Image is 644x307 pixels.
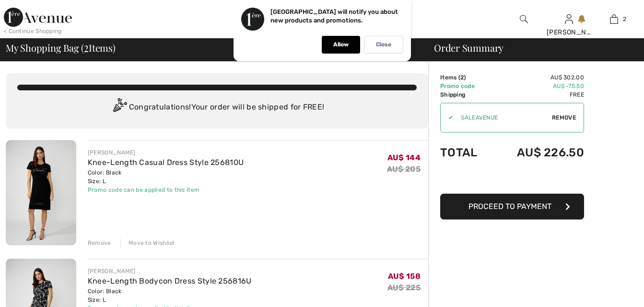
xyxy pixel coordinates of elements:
a: Sign In [565,14,573,23]
span: 2 [84,41,89,53]
td: AU$ 302.00 [492,73,584,82]
td: Free [492,90,584,99]
div: [PERSON_NAME] [88,148,244,157]
input: Promo code [453,103,552,132]
div: [PERSON_NAME] [88,267,252,275]
span: 2 [623,15,626,23]
a: 2 [592,13,636,25]
s: AU$ 225 [387,283,421,292]
img: My Info [565,13,573,25]
div: Promo code can be applied to this item [88,186,244,194]
div: Color: Black Size: L [88,287,252,304]
span: 2 [460,74,464,81]
img: Congratulation2.svg [110,98,129,117]
img: Knee-Length Casual Dress Style 256810U [6,140,76,245]
button: Proceed to Payment [440,194,584,219]
div: Remove [88,239,111,247]
td: Promo code [440,82,492,90]
a: Knee-Length Bodycon Dress Style 256816U [88,276,252,285]
div: Order Summary [422,43,638,53]
div: ✔ [441,113,453,122]
td: Total [440,136,492,169]
span: My Shopping Bag ( Items) [6,43,116,53]
s: AU$ 205 [387,164,421,174]
span: AU$ 158 [388,272,421,281]
div: Move to Wishlist [120,239,175,247]
td: AU$ 226.50 [492,136,584,169]
p: Close [376,41,391,48]
span: Proceed to Payment [468,202,551,211]
p: Allow [333,41,349,48]
td: Items ( ) [440,73,492,82]
iframe: PayPal [440,169,584,190]
span: Remove [552,113,576,122]
img: search the website [520,13,528,25]
div: < Continue Shopping [4,27,62,35]
img: My Bag [610,13,618,25]
img: 1ère Avenue [4,8,72,27]
span: AU$ 144 [387,153,421,162]
td: AU$ -75.50 [492,82,584,90]
td: Shipping [440,90,492,99]
div: [PERSON_NAME] [547,27,591,37]
div: Color: Black Size: L [88,168,244,186]
div: Congratulations! Your order will be shipped for FREE! [17,98,417,117]
p: [GEOGRAPHIC_DATA] will notify you about new products and promotions. [270,8,398,24]
a: Knee-Length Casual Dress Style 256810U [88,158,244,167]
